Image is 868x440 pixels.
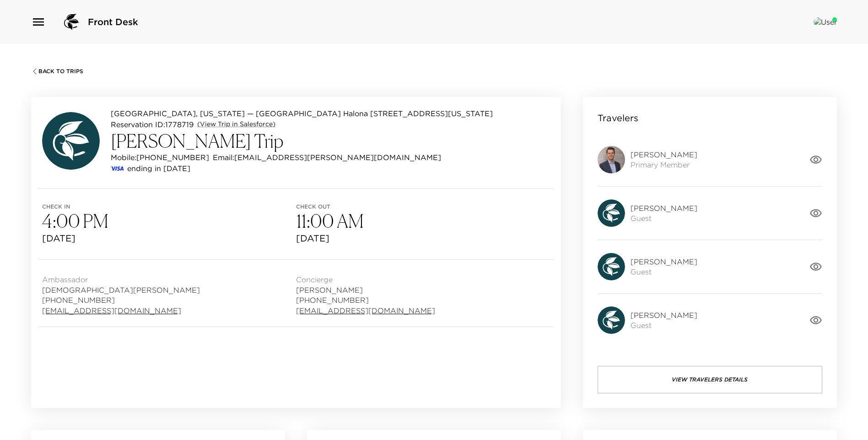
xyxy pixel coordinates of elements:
[814,17,837,27] img: User
[31,68,83,75] button: Back To Trips
[631,213,697,223] span: Guest
[42,285,200,295] span: [DEMOGRAPHIC_DATA][PERSON_NAME]
[42,204,296,210] span: Check in
[296,204,550,210] span: Check out
[598,146,625,173] img: 9k=
[598,253,625,280] img: avatar.4afec266560d411620d96f9f038fe73f.svg
[38,68,83,75] span: Back To Trips
[197,120,275,129] a: (View Trip in Salesforce)
[631,320,697,330] span: Guest
[631,150,697,160] span: [PERSON_NAME]
[296,285,435,295] span: [PERSON_NAME]
[631,310,697,320] span: [PERSON_NAME]
[598,112,638,124] p: Travelers
[296,210,550,232] h3: 11:00 AM
[111,166,124,171] img: credit card type
[111,152,209,163] p: Mobile: [PHONE_NUMBER]
[111,130,493,152] h3: [PERSON_NAME] Trip
[111,108,493,119] p: [GEOGRAPHIC_DATA], [US_STATE] — [GEOGRAPHIC_DATA] Halona [STREET_ADDRESS][US_STATE]
[296,295,435,305] span: [PHONE_NUMBER]
[213,152,441,163] p: Email: [EMAIL_ADDRESS][PERSON_NAME][DOMAIN_NAME]
[631,267,697,277] span: Guest
[631,203,697,213] span: [PERSON_NAME]
[42,274,200,284] span: Ambassador
[598,366,822,393] button: View Travelers Details
[631,257,697,267] span: [PERSON_NAME]
[60,11,82,33] img: logo
[42,112,100,170] img: avatar.4afec266560d411620d96f9f038fe73f.svg
[127,163,190,174] p: ending in [DATE]
[598,199,625,227] img: avatar.4afec266560d411620d96f9f038fe73f.svg
[598,306,625,334] img: avatar.4afec266560d411620d96f9f038fe73f.svg
[42,306,200,316] a: [EMAIL_ADDRESS][DOMAIN_NAME]
[42,295,200,305] span: [PHONE_NUMBER]
[111,119,194,130] p: Reservation ID: 1778719
[42,210,296,232] h3: 4:00 PM
[631,160,697,170] span: Primary Member
[88,16,138,28] span: Front Desk
[296,274,435,284] span: Concierge
[296,306,435,316] a: [EMAIL_ADDRESS][DOMAIN_NAME]
[296,232,550,245] span: [DATE]
[42,232,296,245] span: [DATE]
